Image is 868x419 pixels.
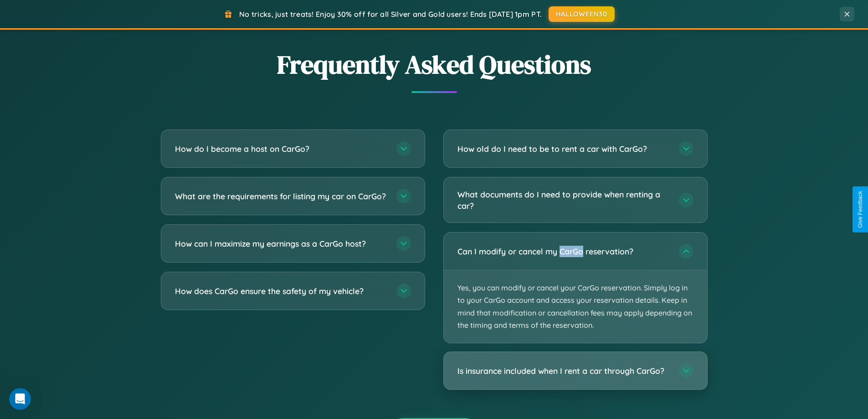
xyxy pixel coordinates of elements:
[175,285,387,297] h3: How does CarGo ensure the safety of my vehicle?
[857,191,863,228] div: Give Feedback
[549,6,615,22] button: HALLOWEEN30
[457,246,670,257] h3: Can I modify or cancel my CarGo reservation?
[175,143,387,155] h3: How do I become a host on CarGo?
[9,388,31,410] iframe: Intercom live chat
[444,270,707,343] p: Yes, you can modify or cancel your CarGo reservation. Simply log in to your CarGo account and acc...
[175,238,387,249] h3: How can I maximize my earnings as a CarGo host?
[161,47,708,82] h2: Frequently Asked Questions
[175,191,387,202] h3: What are the requirements for listing my car on CarGo?
[457,365,670,377] h3: Is insurance included when I rent a car through CarGo?
[457,189,670,211] h3: What documents do I need to provide when renting a car?
[457,143,670,155] h3: How old do I need to be to rent a car with CarGo?
[239,10,542,19] span: No tricks, just treats! Enjoy 30% off for all Silver and Gold users! Ends [DATE] 1pm PT.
